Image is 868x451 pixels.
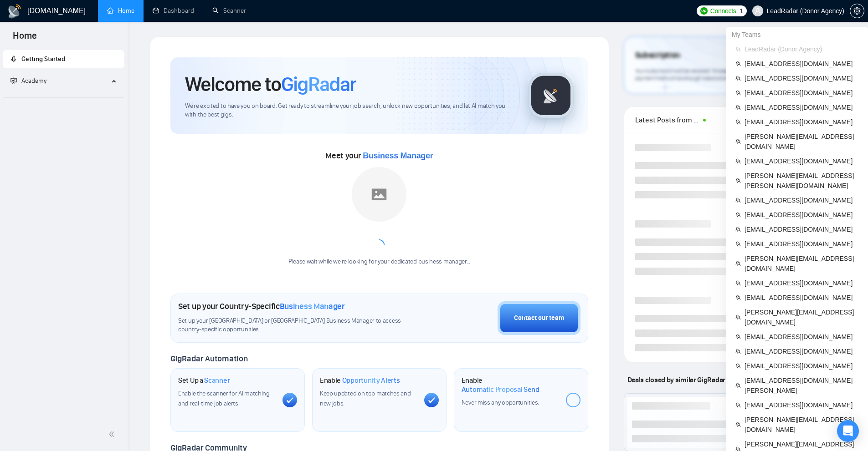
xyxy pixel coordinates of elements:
span: [PERSON_NAME][EMAIL_ADDRESS][DOMAIN_NAME] [745,415,859,435]
span: team [735,363,741,369]
span: team [735,76,741,81]
a: searchScanner [212,7,246,15]
span: [EMAIL_ADDRESS][DOMAIN_NAME] [745,239,859,249]
span: [EMAIL_ADDRESS][DOMAIN_NAME][PERSON_NAME] [745,375,859,395]
span: rocket [10,56,17,62]
span: user [755,8,761,14]
span: Connects: [710,6,738,16]
span: [EMAIL_ADDRESS][DOMAIN_NAME] [745,278,859,288]
span: [EMAIL_ADDRESS][DOMAIN_NAME] [745,224,859,234]
h1: Set Up a [178,376,230,385]
span: [EMAIL_ADDRESS][DOMAIN_NAME] [745,293,859,303]
span: team [735,198,741,203]
span: loading [372,238,386,253]
img: upwork-logo.png [700,7,708,15]
span: team [735,334,741,340]
span: Academy [21,77,46,85]
span: [EMAIL_ADDRESS][DOMAIN_NAME] [745,346,859,356]
span: Deals closed by similar GigRadar users [624,372,747,388]
span: team [735,139,741,144]
span: [EMAIL_ADDRESS][DOMAIN_NAME] [745,88,859,98]
span: team [735,280,741,286]
img: logo [7,4,22,19]
span: [PERSON_NAME][EMAIL_ADDRESS][DOMAIN_NAME] [745,132,859,152]
a: setting [850,7,864,15]
span: team [735,119,741,125]
button: setting [850,4,864,18]
span: [EMAIL_ADDRESS][DOMAIN_NAME] [745,210,859,220]
span: team [735,261,741,266]
span: team [735,402,741,408]
span: team [735,241,741,247]
span: 1 [740,6,743,16]
span: [PERSON_NAME][EMAIL_ADDRESS][PERSON_NAME][DOMAIN_NAME] [745,171,859,191]
span: team [735,105,741,110]
span: fund-projection-screen [10,77,17,84]
span: Getting Started [21,55,65,63]
a: homeHome [107,7,134,15]
span: [EMAIL_ADDRESS][DOMAIN_NAME] [745,117,859,127]
div: My Teams [726,27,868,42]
span: Set up your [GEOGRAPHIC_DATA] or [GEOGRAPHIC_DATA] Business Manager to access country-specific op... [178,317,420,334]
h1: Enable [462,376,559,394]
div: Please wait while we're looking for your dedicated business manager... [283,258,476,266]
span: Enable the scanner for AI matching and real-time job alerts. [178,390,270,407]
span: team [735,46,741,52]
span: [EMAIL_ADDRESS][DOMAIN_NAME] [745,361,859,371]
span: Latest Posts from the GigRadar Community [635,114,700,126]
span: [EMAIL_ADDRESS][DOMAIN_NAME] [745,400,859,410]
span: Meet your [325,151,433,161]
span: double-left [108,430,118,439]
li: Getting Started [3,50,124,68]
span: Keep updated on top matches and new jobs. [320,390,411,407]
img: placeholder.png [352,167,406,222]
span: team [735,295,741,300]
span: Subscription [635,48,680,63]
span: team [735,178,741,183]
span: Academy [10,77,46,85]
span: [PERSON_NAME][EMAIL_ADDRESS][DOMAIN_NAME] [745,307,859,327]
span: [EMAIL_ADDRESS][DOMAIN_NAME] [745,73,859,83]
span: Automatic Proposal Send [462,385,539,394]
button: Contact our team [498,301,580,335]
span: Opportunity Alerts [342,376,400,385]
span: [EMAIL_ADDRESS][DOMAIN_NAME] [745,332,859,342]
span: team [735,383,741,388]
span: team [735,212,741,218]
div: Contact our team [514,313,564,323]
span: [EMAIL_ADDRESS][DOMAIN_NAME] [745,59,859,69]
span: team [735,61,741,66]
span: team [735,349,741,354]
div: Open Intercom Messenger [837,420,859,442]
span: Scanner [204,376,230,385]
span: team [735,158,741,164]
span: team [735,227,741,232]
span: GigRadar Automation [170,354,247,364]
span: Business Manager [280,301,345,311]
span: Never miss any opportunities. [462,399,539,406]
span: Your subscription will be renewed. To keep things running smoothly, make sure your payment method... [635,67,821,82]
span: Business Manager [363,151,433,160]
span: [EMAIL_ADDRESS][DOMAIN_NAME] [745,102,859,112]
span: [PERSON_NAME][EMAIL_ADDRESS][DOMAIN_NAME] [745,253,859,274]
span: Home [5,29,44,48]
h1: Enable [320,376,400,385]
span: We're excited to have you on board. Get ready to streamline your job search, unlock new opportuni... [185,102,514,119]
span: team [735,314,741,320]
h1: Set up your Country-Specific [178,301,345,311]
li: Academy Homepage [3,94,124,100]
img: gigradar-logo.png [528,73,574,118]
a: dashboardDashboard [153,7,194,15]
span: [EMAIL_ADDRESS][DOMAIN_NAME] [745,195,859,205]
span: [EMAIL_ADDRESS][DOMAIN_NAME] [745,156,859,166]
span: LeadRadar (Donor Agency) [745,44,859,54]
span: team [735,422,741,427]
h1: Welcome to [185,72,356,96]
span: team [735,90,741,96]
span: GigRadar [281,72,356,96]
